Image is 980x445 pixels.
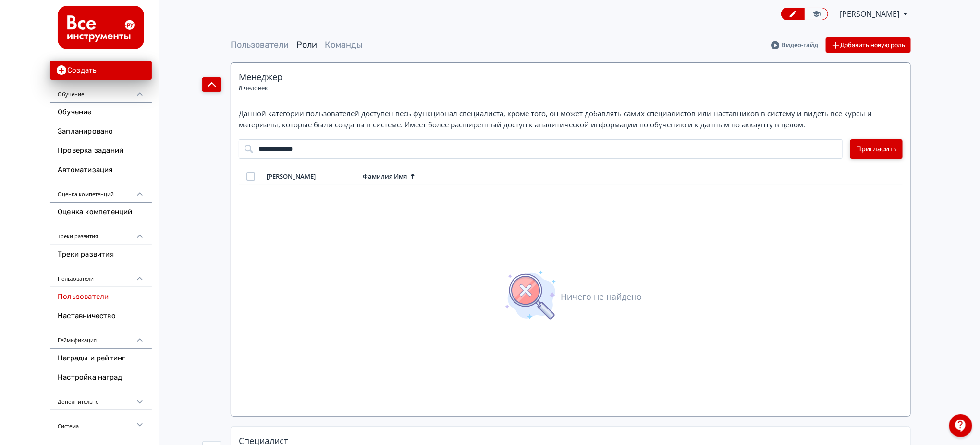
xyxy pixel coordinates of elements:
div: Дополнительно [50,387,152,410]
div: Геймификация [50,326,152,349]
p: Данной категории пользователей доступен весь функционал специалиста, кроме того, он может добавля... [239,108,887,130]
div: 8 человек [239,84,268,93]
a: Пользователи [231,39,289,50]
a: Проверка заданий [50,141,152,161]
button: Пригласить [850,139,903,159]
a: Наставничество [50,307,152,326]
a: Награды и рейтинг [50,349,152,368]
div: Система [50,410,152,433]
a: Оценка компетенций [50,203,152,222]
div: Пользователи [50,264,152,287]
div: Треки развития [50,222,152,245]
a: Переключиться в режим ученика [805,8,828,20]
button: Добавить новую роль [826,37,911,53]
div: Фамилия Имя [363,173,407,181]
div: Оценка компетенций [50,180,152,203]
img: https://files.teachbase.ru/system/account/58008/logo/medium-5ae35628acea0f91897e3bd663f220f6.png [58,6,144,49]
a: Треки развития [50,245,152,264]
button: Создать [50,61,152,80]
a: Запланировано [50,122,152,141]
a: Роли [296,39,317,50]
div: Обучение [50,80,152,103]
span: Менеджер [239,71,282,83]
div: Ничего не найдено [561,290,642,303]
a: Обучение [50,103,152,122]
a: Команды [325,39,363,50]
a: Настройка наград [50,368,152,387]
a: Пользователи [50,287,152,307]
div: [PERSON_NAME] [267,173,316,181]
span: Илья Трухачев [840,8,901,20]
a: Видео-гайд [771,40,818,50]
a: Автоматизация [50,161,152,180]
